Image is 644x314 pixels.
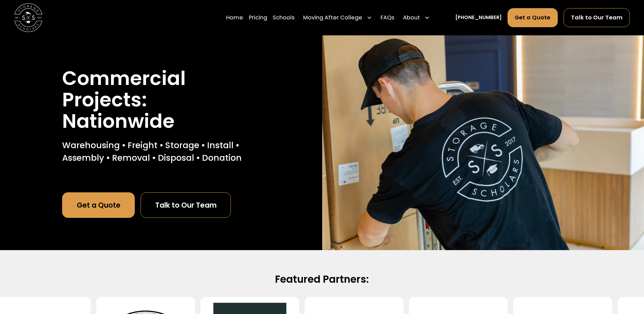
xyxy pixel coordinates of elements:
a: FAQs [381,8,394,28]
a: Get a Quote [508,8,558,27]
a: Pricing [249,8,267,28]
h1: Commercial Projects: Nationwide [62,68,260,132]
a: Talk to Our Team [141,192,231,218]
a: home [14,3,42,32]
div: About [400,8,433,28]
img: Storage Scholars main logo [14,3,42,32]
div: Moving After College [300,8,375,28]
a: Schools [273,8,295,28]
div: Moving After College [303,14,362,22]
p: Warehousing • Freight • Storage • Install • Assembly • Removal • Disposal • Donation [62,139,260,164]
h2: Featured Partners: [96,273,548,286]
div: About [403,14,420,22]
a: Talk to Our Team [564,8,630,27]
a: Home [226,8,243,28]
a: [PHONE_NUMBER] [455,14,502,21]
a: Get a Quote [62,192,135,218]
